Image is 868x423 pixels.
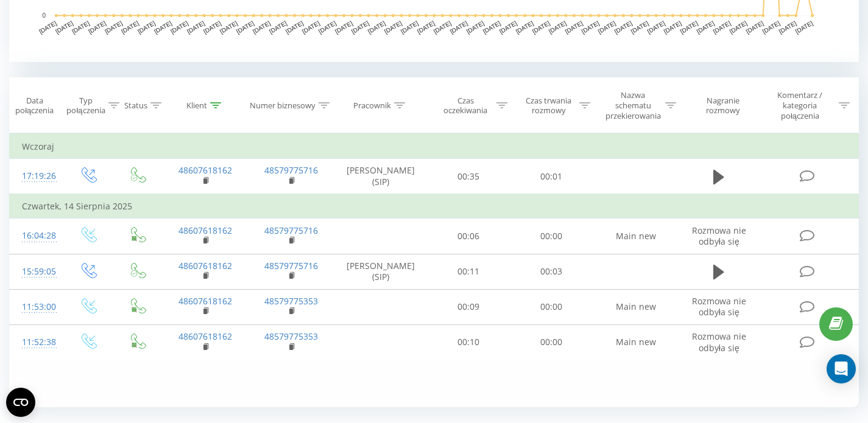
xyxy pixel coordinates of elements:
[178,330,232,342] a: 48607618162
[87,19,107,35] text: [DATE]
[178,164,232,176] a: 48607618162
[250,100,316,111] div: Numer biznesowy
[515,19,535,35] text: [DATE]
[690,96,756,116] div: Nagranie rozmowy
[778,19,798,35] text: [DATE]
[438,96,493,116] div: Czas oczekiwania
[764,90,836,121] div: Komentarz / kategoria połączenia
[564,19,584,35] text: [DATE]
[427,159,510,195] td: 00:35
[334,159,427,195] td: [PERSON_NAME] (SIP)
[498,19,518,35] text: [DATE]
[317,19,337,35] text: [DATE]
[510,289,593,324] td: 00:00
[531,19,551,35] text: [DATE]
[593,289,679,324] td: Main new
[153,19,173,35] text: [DATE]
[604,90,663,121] div: Nazwa schematu przekierowania
[10,135,859,159] td: Wczoraj
[827,354,856,383] div: Open Intercom Messenger
[104,19,124,35] text: [DATE]
[350,19,370,35] text: [DATE]
[264,225,318,236] a: 48579775716
[613,19,633,35] text: [DATE]
[712,19,732,35] text: [DATE]
[6,388,35,417] button: Open CMP widget
[427,289,510,324] td: 00:09
[10,96,59,116] div: Data połączenia
[22,295,51,319] div: 11:53:00
[136,19,157,35] text: [DATE]
[761,19,782,35] text: [DATE]
[284,19,305,35] text: [DATE]
[729,19,749,35] text: [DATE]
[10,194,859,218] td: Czwartek, 14 Sierpnia 2025
[178,295,232,307] a: 48607618162
[264,164,318,176] a: 48579775716
[482,19,502,35] text: [DATE]
[432,19,453,35] text: [DATE]
[510,159,593,195] td: 00:01
[178,260,232,271] a: 48607618162
[593,218,679,254] td: Main new
[178,225,232,236] a: 48607618162
[38,19,58,35] text: [DATE]
[692,295,746,318] span: Rozmowa nie odbyła się
[465,19,485,35] text: [DATE]
[646,19,666,35] text: [DATE]
[22,224,51,248] div: 16:04:28
[219,19,239,35] text: [DATE]
[252,19,272,35] text: [DATE]
[186,100,207,111] div: Klient
[124,100,147,111] div: Status
[679,19,699,35] text: [DATE]
[745,19,765,35] text: [DATE]
[692,225,746,247] span: Rozmowa nie odbyła się
[186,19,206,35] text: [DATE]
[696,19,716,35] text: [DATE]
[521,96,576,116] div: Czas trwania rozmowy
[169,19,189,35] text: [DATE]
[22,330,51,354] div: 11:52:38
[427,254,510,289] td: 00:11
[301,19,321,35] text: [DATE]
[71,19,91,35] text: [DATE]
[580,19,601,35] text: [DATE]
[548,19,568,35] text: [DATE]
[353,100,391,111] div: Pracownik
[264,330,318,342] a: 48579775353
[235,19,255,35] text: [DATE]
[120,19,140,35] text: [DATE]
[427,218,510,254] td: 00:06
[202,19,222,35] text: [DATE]
[22,260,51,284] div: 15:59:05
[334,254,427,289] td: [PERSON_NAME] (SIP)
[22,164,51,188] div: 17:19:26
[427,324,510,360] td: 00:10
[334,19,354,35] text: [DATE]
[264,260,318,271] a: 48579775716
[268,19,288,35] text: [DATE]
[449,19,469,35] text: [DATE]
[416,19,436,35] text: [DATE]
[510,254,593,289] td: 00:03
[42,12,46,19] text: 0
[510,324,593,360] td: 00:00
[794,19,814,35] text: [DATE]
[692,330,746,353] span: Rozmowa nie odbyła się
[663,19,683,35] text: [DATE]
[510,218,593,254] td: 00:00
[593,324,679,360] td: Main new
[367,19,387,35] text: [DATE]
[400,19,420,35] text: [DATE]
[597,19,617,35] text: [DATE]
[630,19,650,35] text: [DATE]
[66,96,105,116] div: Typ połączenia
[54,19,74,35] text: [DATE]
[264,295,318,307] a: 48579775353
[383,19,403,35] text: [DATE]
